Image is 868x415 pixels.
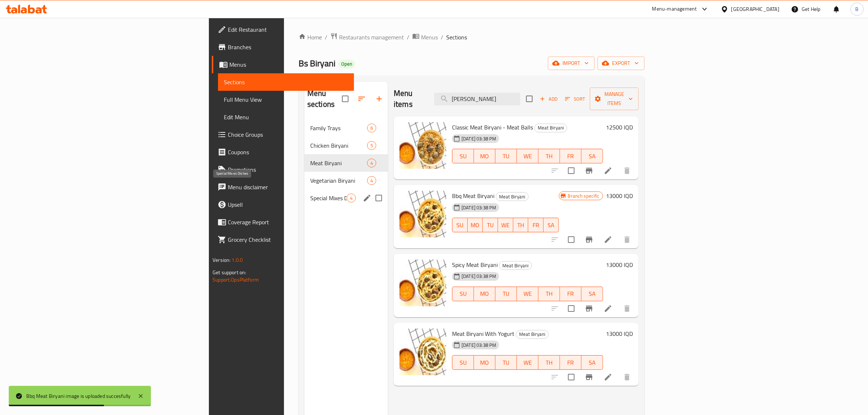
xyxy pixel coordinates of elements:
span: Grocery Checklist [228,235,348,244]
span: Upsell [228,200,348,209]
span: Sort items [560,93,590,105]
span: Add [539,95,558,103]
div: Meat Biryani [499,261,532,270]
div: items [367,176,376,185]
span: SU [455,220,465,230]
span: TH [541,288,557,299]
span: FR [531,220,541,230]
img: Classic Meat Biryani - Meat Balls [400,122,446,169]
button: delete [618,368,636,386]
span: [DATE] 03:38 PM [459,273,499,280]
button: SA [581,355,603,370]
button: TH [513,218,529,232]
div: Bbq Meat Biryani image is uploaded succesfully [26,392,131,400]
span: Full Menu View [224,95,348,104]
nav: Menu sections [304,116,388,210]
div: Vegetarian Biryani [310,176,367,185]
span: Meat Biryani [535,124,567,132]
a: Menu disclaimer [212,178,354,196]
span: FR [563,357,579,368]
span: Select to update [564,301,579,316]
h6: 13000 IQD [606,329,633,339]
span: FR [563,288,579,299]
button: edit [362,193,373,203]
span: Select all sections [338,91,353,106]
div: items [367,141,376,150]
button: FR [528,218,544,232]
button: SU [452,287,474,301]
span: Edit Menu [224,113,348,121]
span: Sections [224,78,348,86]
span: FR [563,151,579,162]
div: Meat Biryani [496,192,529,201]
li: / [441,33,443,42]
span: WE [520,288,536,299]
span: 4 [367,160,376,167]
a: Coupons [212,143,354,161]
button: TH [538,355,560,370]
button: Add [537,93,560,105]
button: FR [560,287,581,301]
div: Vegetarian Biryani4 [304,172,388,189]
span: TH [516,220,526,230]
button: MO [474,149,495,163]
span: TH [541,357,557,368]
span: B [855,5,859,13]
button: Add section [370,90,388,108]
button: SU [452,149,474,163]
span: 5 [367,142,376,149]
button: Branch-specific-item [580,162,598,179]
span: Select section [522,91,537,106]
img: Meat Biryani With Yogurt [400,329,446,375]
span: 6 [367,125,376,132]
a: Coverage Report [212,213,354,231]
span: Chicken Biryani [310,141,367,150]
span: Add item [537,93,560,105]
button: WE [517,149,538,163]
span: Sort sections [353,90,370,108]
span: Classic Meat Biryani - Meat Balls [452,122,533,133]
span: Meat Biryani [516,330,548,338]
a: Branches [212,38,354,56]
span: import [554,59,589,68]
button: SA [581,149,603,163]
button: MO [468,218,483,232]
div: Chicken Biryani5 [304,137,388,154]
img: Spicy Meat Biryani [400,260,446,306]
h6: 13000 IQD [606,191,633,201]
button: Manage items [590,88,639,110]
span: SA [546,220,556,230]
button: SU [452,218,468,232]
button: WE [517,355,538,370]
span: 4 [347,195,355,202]
a: Edit Menu [218,108,354,126]
a: Edit menu item [604,235,612,244]
span: SA [584,357,600,368]
span: Menus [421,33,438,42]
a: Full Menu View [218,91,354,108]
a: Edit Restaurant [212,21,354,38]
span: Choice Groups [228,130,348,139]
button: WE [517,287,538,301]
span: [DATE] 03:38 PM [459,204,499,211]
span: Select to update [564,369,579,385]
span: Version: [213,255,230,265]
span: Family Trays [310,124,367,132]
span: Branches [228,43,348,51]
button: MO [474,355,495,370]
button: delete [618,300,636,317]
span: MO [477,357,493,368]
button: TU [495,355,517,370]
h6: 12500 IQD [606,122,633,132]
a: Edit menu item [604,373,612,381]
div: Family Trays6 [304,119,388,137]
a: Promotions [212,161,354,178]
button: Branch-specific-item [580,300,598,317]
a: Edit menu item [604,166,612,175]
span: Get support on: [213,268,246,277]
span: Sections [446,33,467,42]
span: SU [455,288,471,299]
button: delete [618,162,636,179]
h2: Menu items [394,88,425,110]
img: Bbq Meat Biryani [400,191,446,237]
